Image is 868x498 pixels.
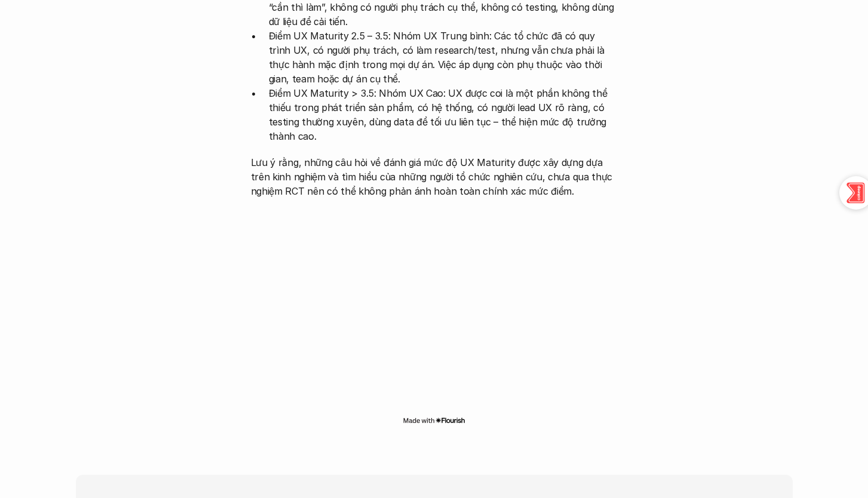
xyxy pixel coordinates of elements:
[269,86,618,143] p: Điểm UX Maturity > 3.5: Nhóm UX Cao: UX được coi là một phần không thể thiếu trong phát triển sản...
[240,204,628,413] iframe: Interactive or visual content
[251,155,618,198] p: Lưu ý rằng, những câu hỏi về đánh giá mức độ UX Maturity được xây dựng dựa trên kinh nghiệm và tì...
[269,29,618,86] p: Điểm UX Maturity 2.5 – 3.5: Nhóm UX Trung bình: Các tổ chức đã có quy trình UX, có người phụ trác...
[403,416,465,425] img: Made with Flourish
